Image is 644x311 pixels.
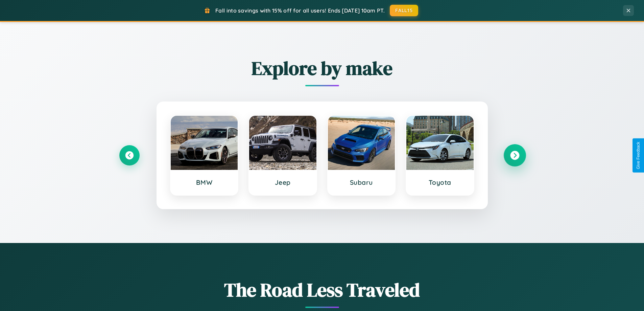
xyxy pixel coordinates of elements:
[215,7,385,14] span: Fall into savings with 15% off for all users! Ends [DATE] 10am PT.
[256,178,310,186] h3: Jeep
[119,277,525,303] h1: The Road Less Traveled
[390,5,418,16] button: FALL15
[413,178,467,186] h3: Toyota
[335,178,388,186] h3: Subaru
[636,142,641,169] div: Give Feedback
[119,55,525,81] h2: Explore by make
[177,178,231,186] h3: BMW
